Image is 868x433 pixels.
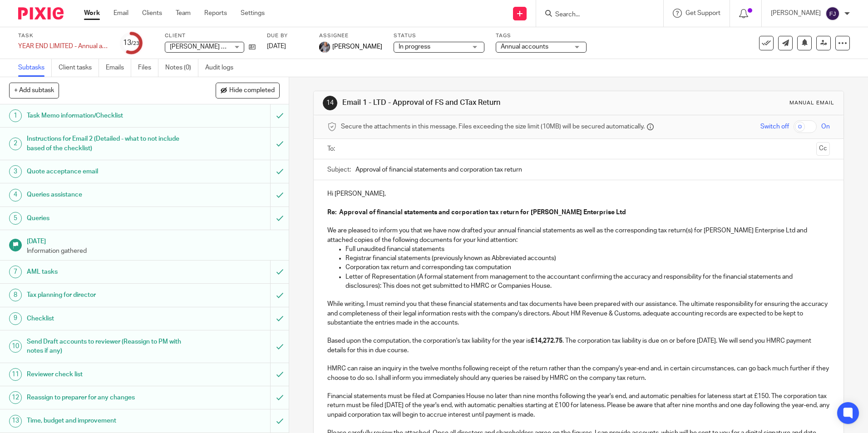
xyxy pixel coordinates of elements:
p: [PERSON_NAME] [771,9,821,18]
h1: Queries assistance [27,188,183,202]
strong: Re: Approval of financial statements and corporation tax return for [PERSON_NAME] Enterprise Ltd [327,209,626,216]
span: Get Support [686,10,720,16]
span: [PERSON_NAME] Enterprise Ltd [170,44,261,50]
div: 13 [123,38,139,48]
p: Information gathered [27,246,280,256]
a: Reports [204,9,227,18]
p: Registrar financial statements (previously known as Abbreviated accounts) [345,254,829,263]
a: Team [176,9,191,18]
button: Cc [816,142,830,156]
p: HMRC can raise an inquiry in the twelve months following receipt of the return rather than the co... [327,364,829,383]
div: 7 [9,266,22,278]
img: Pixie [18,7,64,20]
h1: Send Draft accounts to reviewer (Reassign to PM with notes if any) [27,335,183,358]
p: We are pleased to inform you that we have now drafted your annual financial statements as well as... [327,226,829,245]
p: While writing, I must remind you that these financial statements and tax documents have been prep... [327,300,829,327]
input: Search [554,11,636,19]
h1: Reviewer check list [27,368,183,381]
label: Task [18,32,109,39]
p: Letter of Representation (A formal statement from management to the accountant confirming the acc... [345,272,829,291]
a: Files [138,59,158,77]
label: Assignee [319,32,382,39]
label: Status [394,32,484,39]
div: 11 [9,368,22,381]
img: svg%3E [825,6,840,21]
a: Work [84,9,100,18]
h1: AML tasks [27,265,183,279]
div: 12 [9,391,22,404]
a: Clients [142,9,162,18]
label: Due by [267,32,308,39]
p: Financial statements must be filed at Companies House no later than nine months following the yea... [327,392,829,419]
p: Hi [PERSON_NAME], [327,189,829,198]
label: Subject: [327,165,351,174]
h1: [DATE] [27,235,280,246]
a: Settings [241,9,265,18]
small: /23 [131,41,139,46]
span: On [821,122,830,131]
div: 3 [9,165,22,178]
h1: Queries [27,212,183,225]
div: 10 [9,340,22,353]
button: + Add subtask [9,83,59,98]
label: Client [165,32,256,39]
span: [PERSON_NAME] [332,42,382,51]
h1: Instructions for Email 2 (Detailed - what to not include based of the checklist) [27,132,183,155]
h1: Task Memo information/Checklist [27,109,183,123]
div: 13 [9,415,22,428]
div: YEAR END LIMITED - Annual accounts and CT600 return (limited companies) [18,42,109,51]
img: -%20%20-%20studio@ingrained.co.uk%20for%20%20-20220223%20at%20101413%20-%201W1A2026.jpg [319,42,330,53]
div: 14 [323,96,337,110]
label: To: [327,144,337,153]
span: Hide completed [229,87,275,94]
strong: £14,272.75 [531,338,562,344]
a: Client tasks [59,59,99,77]
a: Audit logs [205,59,240,77]
a: Email [113,9,128,18]
div: 9 [9,312,22,325]
div: 4 [9,189,22,202]
h1: Tax planning for director [27,288,183,302]
h1: Checklist [27,312,183,325]
button: Hide completed [216,83,280,98]
div: 5 [9,212,22,225]
span: Switch off [760,122,789,131]
h1: Reassign to preparer for any changes [27,391,183,404]
a: Subtasks [18,59,52,77]
h1: Time, budget and improvement [27,414,183,428]
h1: Email 1 - LTD - Approval of FS and CTax Return [342,98,598,108]
div: 8 [9,289,22,301]
div: Manual email [789,99,834,107]
span: [DATE] [267,43,286,49]
p: Full unaudited financial statements [345,245,829,254]
span: In progress [399,44,430,50]
p: Based upon the computation, the corporation's tax liability for the year is . The corporation tax... [327,336,829,355]
a: Emails [106,59,131,77]
p: Corporation tax return and corresponding tax computation [345,263,829,272]
span: Annual accounts [501,44,548,50]
label: Tags [496,32,587,39]
span: Secure the attachments in this message. Files exceeding the size limit (10MB) will be secured aut... [341,122,645,131]
div: 1 [9,109,22,122]
div: 2 [9,138,22,150]
a: Notes (0) [165,59,198,77]
h1: Quote acceptance email [27,165,183,178]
